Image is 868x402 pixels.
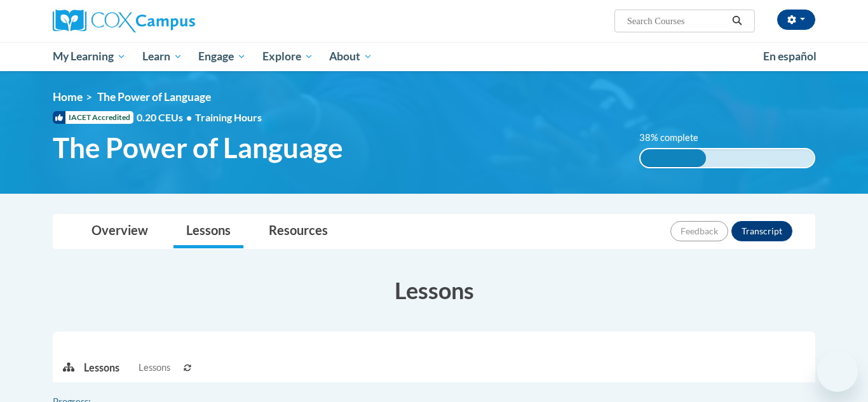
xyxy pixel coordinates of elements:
[53,111,133,124] span: IACET Accredited
[728,13,747,29] button: Search
[134,42,191,71] a: Learn
[84,361,119,375] p: Lessons
[322,42,381,71] a: About
[53,274,815,306] h3: Lessons
[53,90,83,104] a: Home
[198,49,246,64] span: Engage
[254,42,322,71] a: Explore
[195,111,262,123] span: Training Hours
[190,42,254,71] a: Engage
[186,111,192,123] span: •
[173,215,243,248] a: Lessons
[53,131,343,164] span: The Power of Language
[34,42,834,71] div: Main menu
[53,10,195,32] img: Cox Campus
[639,131,712,145] label: 38% complete
[670,221,728,241] button: Feedback
[139,361,170,375] span: Lessons
[777,10,815,30] button: Account Settings
[262,49,313,64] span: Explore
[53,10,294,32] a: Cox Campus
[79,215,161,248] a: Overview
[329,49,372,64] span: About
[53,49,126,64] span: My Learning
[763,50,817,63] span: En español
[142,49,182,64] span: Learn
[641,149,707,167] div: 38% complete
[97,90,211,104] span: The Power of Language
[817,351,858,392] iframe: Button to launch messaging window
[626,13,728,29] input: Search Courses
[755,43,825,70] a: En español
[44,42,134,71] a: My Learning
[256,215,341,248] a: Resources
[731,221,792,241] button: Transcript
[137,111,195,124] span: 0.20 CEUs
